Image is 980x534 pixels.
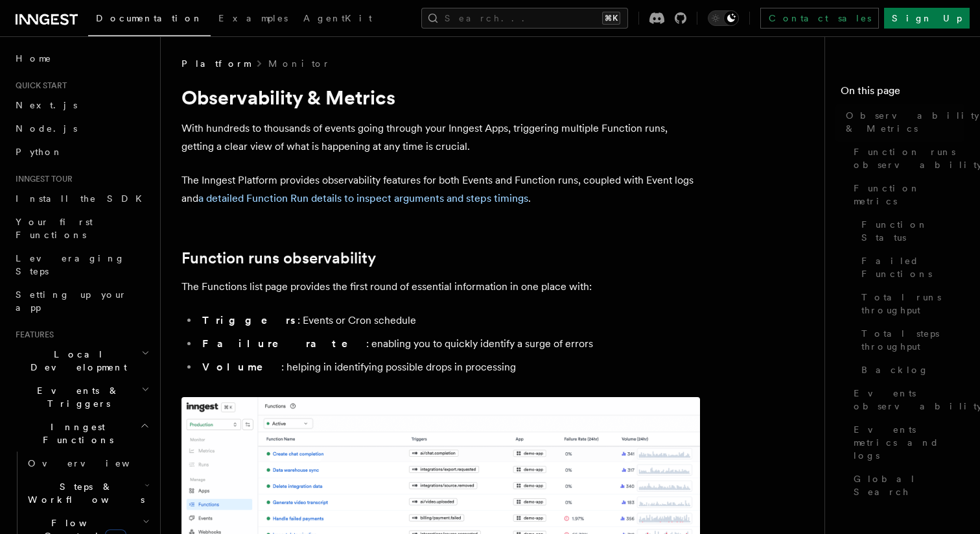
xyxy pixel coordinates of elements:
[10,330,54,340] span: Features
[181,278,700,296] p: The Functions list page provides the first round of essential information in one place with:
[861,254,964,280] span: Failed Functions
[10,93,152,117] a: Next.js
[848,140,964,176] a: Function runs observability
[861,363,929,376] span: Backlog
[28,458,161,468] span: Overview
[856,358,964,382] a: Backlog
[861,218,964,244] span: Function Status
[218,13,288,23] span: Examples
[10,379,152,415] button: Events & Triggers
[421,8,628,29] button: Search...⌘K
[16,123,77,134] span: Node.js
[10,80,67,91] span: Quick start
[10,247,152,283] a: Leveraging Steps
[88,4,211,36] a: Documentation
[202,337,366,350] strong: Failure rate
[854,423,964,462] span: Events metrics and logs
[602,12,620,25] kbd: ⌘K
[848,467,964,504] a: Global Search
[181,171,700,208] p: The Inngest Platform provides observability features for both Events and Function runs, coupled w...
[856,213,964,249] a: Function Status
[23,480,145,506] span: Steps & Workflows
[16,147,63,157] span: Python
[181,86,700,109] h1: Observability & Metrics
[181,119,700,156] p: With hundreds to thousands of events going through your Inngest Apps, triggering multiple Functio...
[10,384,141,410] span: Events & Triggers
[10,210,152,247] a: Your first Functions
[848,418,964,467] a: Events metrics and logs
[848,176,964,213] a: Function metrics
[16,253,125,276] span: Leveraging Steps
[861,291,964,317] span: Total runs throughput
[856,285,964,322] a: Total runs throughput
[296,4,380,35] a: AgentKit
[861,327,964,353] span: Total steps throughput
[16,52,52,65] span: Home
[198,335,700,353] li: : enabling you to quickly identify a surge of errors
[198,358,700,376] li: : helping in identifying possible drops in processing
[202,361,281,373] strong: Volume
[854,182,964,208] span: Function metrics
[760,8,879,29] a: Contact sales
[202,314,297,326] strong: Triggers
[10,283,152,319] a: Setting up your app
[16,289,127,313] span: Setting up your app
[23,475,152,511] button: Steps & Workflows
[856,322,964,358] a: Total steps throughput
[10,348,141,374] span: Local Development
[198,192,528,204] a: a detailed Function Run details to inspect arguments and steps timings
[181,249,376,267] a: Function runs observability
[10,117,152,140] a: Node.js
[10,47,152,70] a: Home
[884,8,970,29] a: Sign Up
[16,217,93,240] span: Your first Functions
[303,13,372,23] span: AgentKit
[10,415,152,452] button: Inngest Functions
[268,57,330,70] a: Monitor
[16,100,77,110] span: Next.js
[23,452,152,475] a: Overview
[16,193,150,204] span: Install the SDK
[841,104,964,140] a: Observability & Metrics
[841,83,964,104] h4: On this page
[211,4,296,35] a: Examples
[708,10,739,26] button: Toggle dark mode
[856,249,964,285] a: Failed Functions
[10,174,73,184] span: Inngest tour
[10,343,152,379] button: Local Development
[848,382,964,418] a: Events observability
[198,311,700,330] li: : Events or Cron schedule
[10,187,152,210] a: Install the SDK
[181,57,250,70] span: Platform
[854,472,964,498] span: Global Search
[846,109,979,135] span: Observability & Metrics
[10,140,152,164] a: Python
[96,13,203,23] span: Documentation
[10,420,140,446] span: Inngest Functions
